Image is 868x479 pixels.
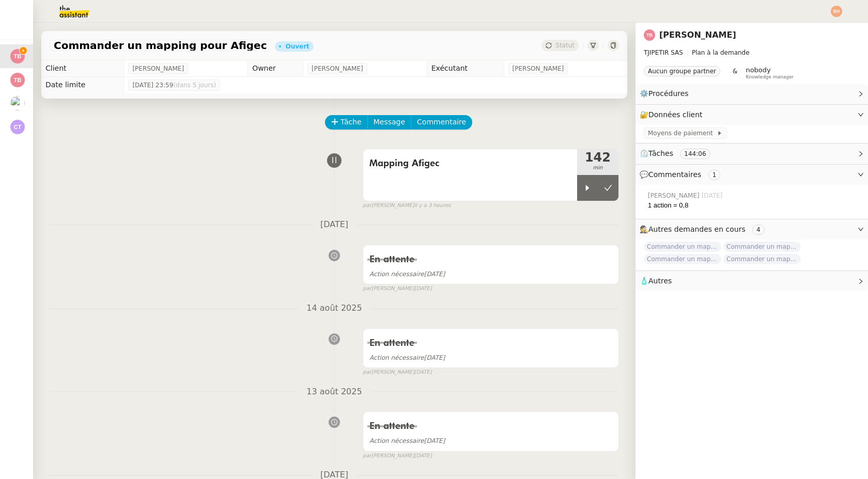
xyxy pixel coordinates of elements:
span: Message [374,116,405,128]
span: Action nécessaire [369,437,424,444]
span: Commander un mapping pour ACF [644,242,721,252]
nz-tag: 144:06 [680,149,710,159]
div: 🔐Données client [636,105,868,125]
small: [PERSON_NAME] [363,452,432,460]
span: par [363,368,371,377]
span: Statut [555,42,575,49]
span: min [577,164,618,172]
span: En attente [369,422,414,431]
app-user-label: Knowledge manager [746,66,794,79]
span: 14 août 2025 [298,301,370,315]
span: Données client [648,110,703,119]
td: Owner [248,60,303,77]
span: Mapping Afigec [369,156,571,171]
span: [PERSON_NAME] [312,63,363,74]
span: 🕵️ [640,225,769,233]
span: Moyens de paiement [648,128,717,138]
span: Autres demandes en cours [648,225,746,233]
span: & [733,66,737,79]
span: En attente [369,255,414,264]
span: Plan à la demande [692,49,750,56]
span: nobody [746,66,770,74]
span: (dans 5 jours) [173,82,216,89]
span: [DATE] [414,284,432,293]
img: svg [644,29,655,41]
div: Ouvert [285,43,309,50]
span: il y a 3 heures [414,201,451,210]
span: TJIPETIR SAS [644,49,683,56]
img: svg [10,120,25,134]
img: users%2FxcSDjHYvjkh7Ays4vB9rOShue3j1%2Favatar%2Fc5852ac1-ab6d-4275-813a-2130981b2f82 [10,96,25,110]
nz-tag: Aucun groupe partner [644,66,720,76]
div: 🕵️Autres demandes en cours 4 [636,219,868,239]
nz-tag: 1 [708,170,721,180]
div: ⏲️Tâches 144:06 [636,143,868,164]
span: Commander un mapping pour Afigec [54,40,267,51]
span: [DATE] [414,368,432,377]
span: 13 août 2025 [298,385,370,399]
span: 💬 [640,170,724,179]
span: Procédures [648,89,689,98]
span: [DATE] [414,452,432,460]
td: Client [41,60,124,77]
span: Knowledge manager [746,74,794,80]
span: [DATE] [312,218,357,232]
img: svg [10,49,25,63]
span: Commentaire [417,116,466,128]
small: [PERSON_NAME] [363,284,432,293]
span: [DATE] [369,354,445,361]
span: [DATE] [369,270,445,278]
a: [PERSON_NAME] [659,30,736,40]
span: Commander un mapping pour Fideliance [723,254,801,264]
span: Autres [648,277,672,285]
span: [DATE] 23:59 [132,80,216,90]
span: [PERSON_NAME] [513,63,564,74]
button: Commentaire [411,115,472,130]
span: 🔐 [640,109,707,121]
img: svg [831,6,842,17]
span: [DATE] [369,437,445,444]
span: par [363,452,371,460]
span: Action nécessaire [369,270,424,278]
span: par [363,284,371,293]
small: [PERSON_NAME] [363,201,451,210]
div: ⚙️Procédures [636,84,868,104]
div: 🧴Autres [636,271,868,291]
span: [PERSON_NAME] [132,63,184,74]
button: Tâche [325,115,368,130]
span: [PERSON_NAME] [648,191,702,200]
span: [DATE] [702,191,725,200]
span: Commentaires [648,170,701,179]
span: ⚙️ [640,88,693,100]
span: Commander un mapping pour Compta [GEOGRAPHIC_DATA] [723,242,801,252]
nz-tag: 4 [752,225,765,235]
span: par [363,201,371,210]
button: Message [367,115,411,130]
span: ⏲️ [640,149,719,157]
small: [PERSON_NAME] [363,368,432,377]
td: Exécutant [427,60,504,77]
span: Tâche [340,116,362,128]
span: En attente [369,339,414,348]
span: Action nécessaire [369,354,424,361]
div: 1 action = 0,8 [648,200,860,211]
span: 142 [577,151,618,164]
td: Date limite [41,77,124,93]
div: 💬Commentaires 1 [636,165,868,185]
img: svg [10,73,25,87]
span: Tâches [648,149,673,157]
span: 🧴 [640,277,672,285]
span: Commander un mapping pour [PERSON_NAME] [644,254,721,264]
